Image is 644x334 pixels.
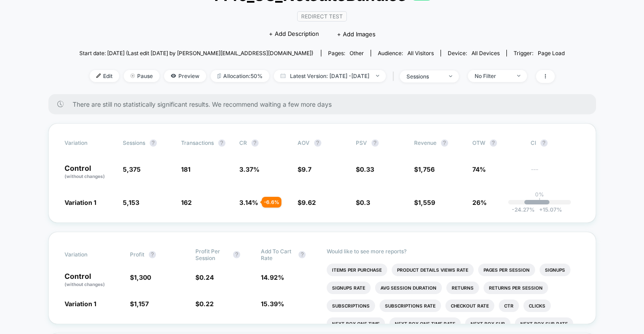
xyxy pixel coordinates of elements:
[65,300,96,308] span: Variation 1
[297,11,347,22] span: Redirect Test
[65,139,114,147] span: Variation
[314,139,321,147] button: ?
[523,299,551,312] li: Clicks
[372,139,379,147] button: ?
[327,264,387,276] li: Items Per Purchase
[540,139,548,147] button: ?
[96,74,101,78] img: edit
[328,50,364,56] div: Pages:
[65,282,105,287] span: (without changes)
[79,50,313,56] span: Start date: [DATE] (Last edit [DATE] by [PERSON_NAME][EMAIL_ADDRESS][DOMAIN_NAME])
[490,139,497,147] button: ?
[360,199,370,206] span: 0.3
[269,30,319,39] span: + Add Description
[130,74,135,78] img: end
[65,248,114,261] span: Variation
[181,139,214,146] span: Transactions
[298,139,310,146] span: AOV
[251,139,259,147] button: ?
[181,165,190,173] span: 181
[239,199,258,206] span: 3.14 %
[149,251,156,258] button: ?
[414,199,435,206] span: $
[538,50,565,56] span: Page Load
[390,70,400,83] span: |
[217,74,221,78] img: rebalance
[484,282,548,294] li: Returns Per Session
[65,174,105,179] span: (without changes)
[539,198,540,204] p: |
[380,299,441,312] li: Subscriptions Rate
[472,199,487,206] span: 26%
[134,273,151,281] span: 1,300
[539,206,543,213] span: +
[211,70,269,82] span: Allocation: 50%
[446,282,479,294] li: Returns
[199,273,214,281] span: 0.24
[327,317,385,330] li: Next Box One Time
[441,139,448,147] button: ?
[350,50,364,56] span: other
[123,165,141,173] span: 5,375
[514,50,565,56] div: Trigger:
[356,139,367,146] span: PSV
[195,248,229,261] span: Profit Per Session
[472,165,486,173] span: 74%
[90,70,119,82] span: Edit
[130,300,149,308] span: $
[65,273,121,288] p: Control
[535,206,562,213] span: 15.07 %
[123,139,145,146] span: Sessions
[233,251,240,258] button: ?
[418,165,435,173] span: 1,756
[515,317,573,330] li: Next Box Sub Rate
[471,50,500,56] span: all devices
[414,165,435,173] span: $
[445,299,494,312] li: Checkout Rate
[274,70,386,82] span: Latest Version: [DATE] - [DATE]
[499,299,519,312] li: Ctr
[199,300,214,308] span: 0.22
[392,264,474,276] li: Product Details Views Rate
[298,199,316,206] span: $
[407,50,434,56] span: All Visitors
[531,139,580,147] span: CI
[375,282,442,294] li: Avg Session Duration
[150,139,157,147] button: ?
[478,264,535,276] li: Pages Per Session
[535,191,544,198] p: 0%
[418,199,435,206] span: 1,559
[414,139,437,146] span: Revenue
[239,165,259,173] span: 3.37 %
[378,50,434,56] div: Audience:
[356,165,374,173] span: $
[472,139,522,147] span: OTW
[406,73,442,80] div: sessions
[517,75,520,77] img: end
[239,139,247,146] span: CR
[261,273,284,281] span: 14.92 %
[302,199,316,206] span: 9.62
[164,70,206,82] span: Preview
[360,165,374,173] span: 0.33
[475,73,510,79] div: No Filter
[356,199,370,206] span: $
[134,300,149,308] span: 1,157
[531,167,580,180] span: ---
[465,317,510,330] li: Next Box Sub
[65,165,114,180] p: Control
[262,197,281,208] div: - 6.6 %
[73,100,578,108] span: There are still no statistically significant results. We recommend waiting a few more days
[449,75,452,77] img: end
[123,199,139,206] span: 5,153
[298,251,306,258] button: ?
[130,273,151,281] span: $
[261,300,284,308] span: 15.39 %
[195,300,214,308] span: $
[327,299,375,312] li: Subscriptions
[181,199,192,206] span: 162
[298,165,311,173] span: $
[327,248,580,255] p: Would like to see more reports?
[376,75,379,77] img: end
[337,30,376,38] span: + Add Images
